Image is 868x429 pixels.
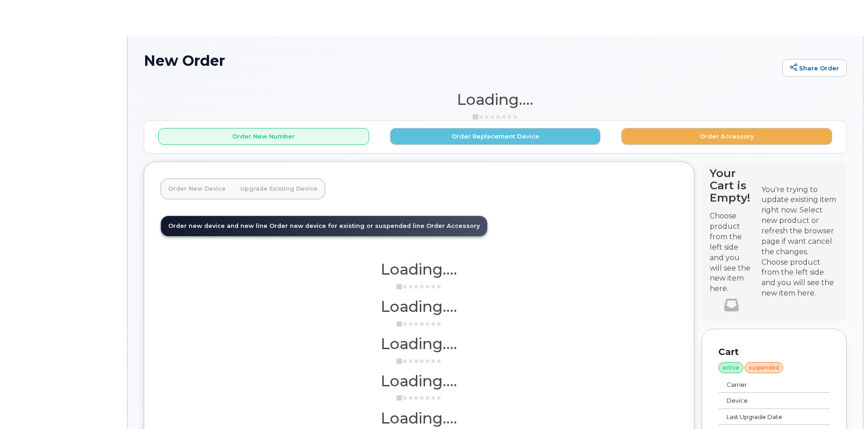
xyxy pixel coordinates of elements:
button: Order Replacement Device [390,128,601,145]
a: Order New Device [161,179,233,199]
h4: Your Cart is Empty! [710,167,753,204]
span: Order new device for existing or suspended line [269,222,424,229]
td: Last Upgrade Date [718,409,809,425]
img: ajax-loader-3a6953c30dc77f0bf724df975f13086db4f4c1262e45940f03d1251963f1bf2e.gif [396,358,442,365]
div: suspended [745,362,783,373]
span: Order Accessory [426,222,480,229]
img: ajax-loader-3a6953c30dc77f0bf724df975f13086db4f4c1262e45940f03d1251963f1bf2e.gif [396,283,442,290]
img: ajax-loader-3a6953c30dc77f0bf724df975f13086db4f4c1262e45940f03d1251963f1bf2e.gif [473,113,518,120]
h1: New Order [144,53,778,69]
td: Carrier [718,377,809,393]
img: ajax-loader-3a6953c30dc77f0bf724df975f13086db4f4c1262e45940f03d1251963f1bf2e.gif [396,394,442,401]
p: Cart [718,345,830,359]
td: Device [718,393,809,409]
h1: Loading.... [144,91,847,108]
h1: Loading.... [161,410,678,426]
div: Choose product from the left side and you will see the new item here. [761,257,839,299]
h1: Loading.... [161,335,678,352]
a: Upgrade Existing Device [233,179,325,199]
button: Order New Number [158,128,369,145]
span: Order new device and new line [168,222,268,229]
h1: Loading.... [161,373,678,389]
button: Order Accessory [621,128,832,145]
div: active [718,362,743,373]
img: ajax-loader-3a6953c30dc77f0bf724df975f13086db4f4c1262e45940f03d1251963f1bf2e.gif [396,321,442,327]
h1: Loading.... [161,298,678,315]
p: Choose product from the left side and you will see the new item here. [710,211,753,294]
h1: Loading.... [161,261,678,277]
a: Share Order [782,59,847,77]
div: You're trying to update existing item right now. Select new product or refresh the browser page i... [761,185,839,257]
